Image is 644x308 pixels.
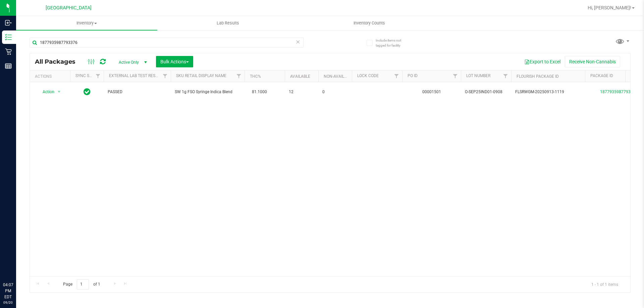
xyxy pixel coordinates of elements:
[466,73,490,78] a: Lot Number
[376,38,409,48] span: Include items not tagged for facility
[160,70,171,82] a: Filter
[5,34,12,41] inline-svg: Inventory
[16,20,157,26] span: Inventory
[7,254,27,274] iframe: Resource center
[46,5,92,11] span: [GEOGRAPHIC_DATA]
[160,59,189,64] span: Bulk Actions
[465,89,507,95] span: O-SEP25IND01-0908
[233,70,245,82] a: Filter
[5,48,12,55] inline-svg: Retail
[77,279,89,290] input: 1
[590,73,613,78] a: Package ID
[84,87,91,97] span: In Sync
[322,89,348,95] span: 0
[30,38,304,48] input: Search Package ID, Item Name, SKU, Lot or Part Number...
[157,16,299,30] a: Lab Results
[16,16,157,30] a: Inventory
[5,63,12,69] inline-svg: Reports
[176,73,226,78] a: Sku Retail Display Name
[249,87,270,97] span: 81.1000
[289,89,314,95] span: 12
[156,56,193,67] button: Bulk Actions
[5,19,12,26] inline-svg: Inbound
[57,279,106,290] span: Page of 1
[450,70,461,82] a: Filter
[299,16,440,30] a: Inventory Counts
[391,70,402,82] a: Filter
[35,74,67,79] div: Actions
[37,87,55,97] span: Action
[600,89,638,94] a: 1877935987793376
[408,73,418,78] a: PO ID
[93,70,104,82] a: Filter
[517,74,559,79] a: Flourish Package ID
[175,89,240,95] span: SW 1g FSO Syringe Indica Blend
[588,5,631,10] span: Hi, [PERSON_NAME]!
[55,87,63,97] span: select
[35,58,82,65] span: All Packages
[586,279,624,289] span: 1 - 1 of 1 items
[515,89,581,95] span: FLSRWGM-20250913-1119
[296,38,300,46] span: Clear
[108,89,167,95] span: PASSED
[75,73,101,78] a: Sync Status
[565,56,620,67] button: Receive Non-Cannabis
[500,70,511,82] a: Filter
[109,73,162,78] a: External Lab Test Result
[344,20,394,26] span: Inventory Counts
[324,74,354,79] a: Non-Available
[208,20,248,26] span: Lab Results
[250,74,261,79] a: THC%
[290,74,310,79] a: Available
[3,300,13,305] p: 09/20
[357,73,379,78] a: Lock Code
[3,282,13,300] p: 04:07 PM EDT
[520,56,565,67] button: Export to Excel
[422,89,441,94] a: 00001501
